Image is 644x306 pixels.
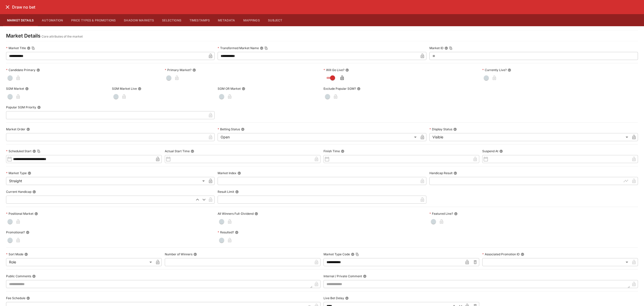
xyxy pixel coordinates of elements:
button: Market TitleCopy To Clipboard [27,46,30,50]
button: SGM Market Live [138,87,141,90]
p: Positional Market [6,211,33,216]
button: Live Bet Delay [345,296,349,300]
h6: Draw no bet [12,5,35,10]
button: Candidate Primary [36,68,40,72]
p: Popular SGM Priority [6,105,36,109]
button: Transformed Market NameCopy To Clipboard [260,46,263,50]
button: Copy To Clipboard [355,253,359,256]
button: Market IDCopy To Clipboard [445,46,448,50]
button: SGM Market [25,87,29,90]
button: Fee Schedule [26,296,30,300]
button: Copy To Clipboard [31,46,35,50]
button: Shadow Markets [120,14,158,26]
button: Handicap Result [454,171,457,175]
p: Market ID [429,46,444,50]
p: Scheduled Start [6,149,31,153]
p: Core attributes of the market [42,34,83,39]
h4: Market Details [6,33,41,39]
p: SGM Market Live [112,86,137,91]
p: Resulted? [218,230,234,234]
p: Transformed Market Name [218,46,259,50]
p: Market Title [6,46,26,50]
p: Market Type Code [324,252,350,256]
button: Featured Line? [454,212,458,216]
button: Automation [38,14,67,26]
button: Price Types & Promotions [67,14,120,26]
p: Number of Winners [165,252,192,256]
p: Betting Status [218,127,240,131]
button: Market Type [28,171,31,175]
button: Public Comments [32,274,36,278]
button: Popular SGM Priority [37,106,41,109]
p: Will Go Live? [324,68,344,72]
p: Sort Mode [6,252,23,256]
p: Promotional? [6,230,25,234]
p: SGM Market [6,86,24,91]
p: Fee Schedule [6,296,25,300]
button: Suspend At [499,149,503,153]
button: Selections [158,14,185,26]
div: Straight [6,177,207,185]
button: Number of Winners [193,253,197,256]
button: Timestamps [185,14,214,26]
button: Copy To Clipboard [37,149,41,153]
p: SGM OR Market [218,86,241,91]
button: Market Order [26,128,30,131]
button: Internal / Private Comment [363,274,367,278]
button: close [3,3,12,12]
button: Resulted? [235,231,238,234]
button: Finish Time [341,149,344,153]
p: Suspend At [482,149,498,153]
button: Actual Start Time [191,149,194,153]
p: Primary Market? [165,68,191,72]
button: Copy To Clipboard [449,46,453,50]
div: Role [6,258,154,266]
button: SGM OR Market [242,87,245,90]
p: Actual Start Time [165,149,190,153]
p: Market Index [218,171,236,175]
p: Result Limit [218,190,234,194]
button: Market Index [237,171,241,175]
button: All Winners Full-Dividend [255,212,258,216]
p: Internal / Private Comment [324,274,362,278]
div: Open [218,133,418,141]
button: Current Handicap [32,190,36,194]
div: Visible [429,133,630,141]
button: Promotional? [26,231,29,234]
button: Will Go Live? [345,68,349,72]
p: Currently Live? [482,68,507,72]
button: Subject [264,14,287,26]
button: Result Limit [235,190,239,194]
button: Sort Mode [24,253,28,256]
p: Associated Promotion ID [482,252,520,256]
p: Candidate Primary [6,68,35,72]
p: Finish Time [324,149,340,153]
p: Market Type [6,171,27,175]
button: Associated Promotion ID [521,253,524,256]
button: Betting Status [241,128,245,131]
button: Positional Market [34,212,38,216]
p: Exclude Popular SGM? [324,86,356,91]
p: Public Comments [6,274,31,278]
button: Mappings [239,14,264,26]
button: Exclude Popular SGM? [357,87,360,90]
button: Display Status [453,128,457,131]
button: Scheduled StartCopy To Clipboard [32,149,36,153]
button: Copy To Clipboard [264,46,268,50]
p: Current Handicap [6,190,31,194]
p: Live Bet Delay [324,296,344,300]
button: Metadata [214,14,239,26]
button: Primary Market? [192,68,196,72]
button: Currently Live? [508,68,511,72]
button: Market Details [3,14,38,26]
p: All Winners Full-Dividend [218,211,254,216]
p: Featured Line? [429,211,453,216]
p: Display Status [429,127,452,131]
button: Market Type CodeCopy To Clipboard [351,253,354,256]
p: Market Order [6,127,25,131]
p: Handicap Result [429,171,453,175]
